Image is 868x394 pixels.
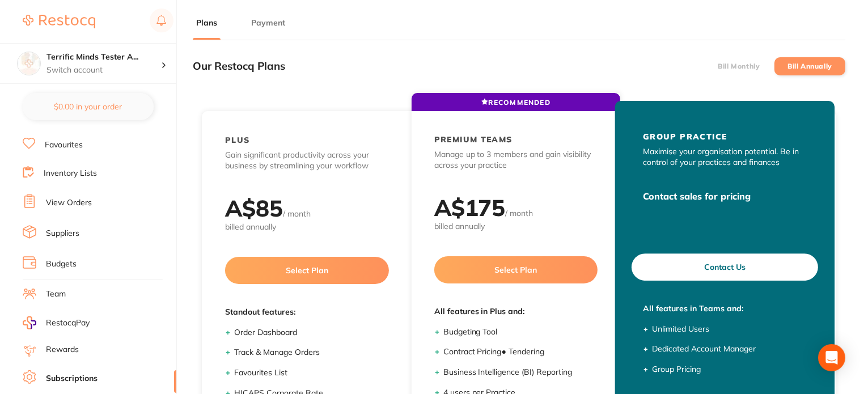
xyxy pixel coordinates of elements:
a: Team [46,289,66,300]
a: View Orders [46,197,92,209]
li: Unlimited Users [652,324,807,335]
button: Select Plan [225,257,389,284]
h3: Our Restocq Plans [193,60,285,73]
span: RestocqPay [46,317,90,329]
h4: Terrific Minds Tester Account [46,52,161,63]
li: Track & Manage Orders [234,347,389,358]
li: Contract Pricing ● Tendering [443,346,598,358]
button: Select Plan [434,256,598,283]
span: Standout features: [225,307,389,318]
h2: GROUP PRACTICE [643,132,727,142]
li: Business Intelligence (BI) Reporting [443,367,598,378]
label: Bill Monthly [718,62,760,70]
div: Open Intercom Messenger [818,344,845,371]
button: Payment [248,18,289,28]
p: Switch account [46,65,161,76]
h2: A$ 175 [434,193,506,222]
img: Terrific Minds Tester Account [18,52,40,75]
a: RestocqPay [23,316,90,329]
a: Favourites [45,139,83,151]
img: Restocq Logo [23,15,95,28]
h2: A$ 85 [225,194,283,222]
img: RestocqPay [23,316,36,329]
p: Maximise your organisation potential. Be in control of your practices and finances [643,146,807,168]
span: billed annually [434,221,598,232]
a: Suppliers [46,228,79,239]
h3: Contact sales for pricing [643,191,807,202]
li: Favourites List [234,367,389,379]
span: All features in Plus and: [434,306,598,317]
li: Dedicated Account Manager [652,344,807,355]
a: Rewards [46,344,79,355]
button: Plans [193,18,221,28]
p: Gain significant productivity across your business by streamlining your workflow [225,150,389,172]
h2: PLUS [225,135,250,145]
span: All features in Teams and: [643,303,807,315]
h2: PREMIUM TEAMS [434,134,513,145]
p: Manage up to 3 members and gain visibility across your practice [434,149,598,171]
a: Budgets [46,259,77,270]
span: RECOMMENDED [481,98,551,107]
button: $0.00 in your order [23,93,154,120]
li: Order Dashboard [234,327,389,338]
span: / month [283,209,311,219]
a: Restocq Logo [23,9,95,35]
span: / month [506,208,533,218]
li: Group Pricing [652,364,807,375]
a: Inventory Lists [44,168,97,179]
label: Bill Annually [787,62,832,70]
li: Budgeting Tool [443,327,598,338]
span: billed annually [225,222,389,233]
a: Subscriptions [46,373,98,384]
button: Contact Us [632,253,818,281]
